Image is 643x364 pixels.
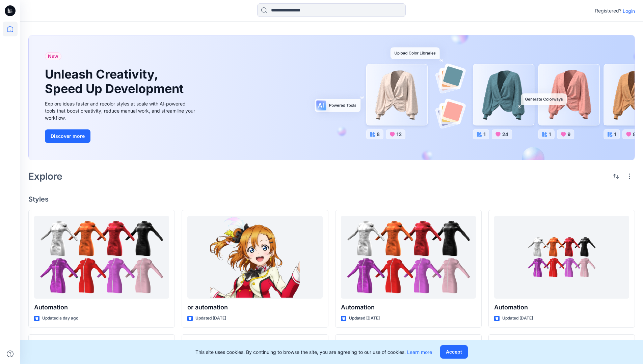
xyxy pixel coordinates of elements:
[34,216,169,299] a: Automation
[187,216,322,299] a: or automation
[494,216,629,299] a: Automation
[349,315,380,322] p: Updated [DATE]
[42,315,78,322] p: Updated a day ago
[48,52,58,60] span: New
[440,345,468,359] button: Accept
[195,348,432,356] p: This site uses cookies. By continuing to browse the site, you are agreeing to our use of cookies.
[45,129,197,143] a: Discover more
[502,315,533,322] p: Updated [DATE]
[341,303,476,312] p: Automation
[195,315,226,322] p: Updated [DATE]
[28,195,635,203] h4: Styles
[341,216,476,299] a: Automation
[34,303,169,312] p: Automation
[45,100,197,121] div: Explore ideas faster and recolor styles at scale with AI-powered tools that boost creativity, red...
[28,171,62,182] h2: Explore
[45,129,90,143] button: Discover more
[45,67,187,96] h1: Unleash Creativity, Speed Up Development
[407,349,432,355] a: Learn more
[187,303,322,312] p: or automation
[595,7,621,15] p: Registered?
[623,7,635,14] p: Login
[494,303,629,312] p: Automation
